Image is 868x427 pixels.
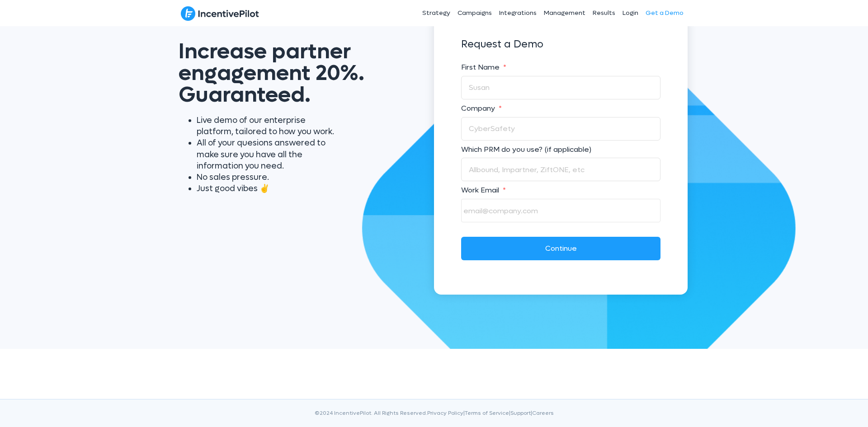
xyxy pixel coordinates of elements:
[454,2,495,24] a: Campaigns
[461,76,660,99] input: Susan
[461,117,660,141] input: CyberSafety
[589,2,619,24] a: Results
[465,409,509,417] a: Terms of Service
[532,409,554,417] a: Careers
[461,104,660,113] label: Company
[642,2,687,24] a: Get a Demo
[619,2,642,24] a: Login
[197,137,339,172] li: All of your quesions answered to make sure you have all the information you need.
[461,158,660,181] input: Allbound, Impartner, ZiftONE, etc
[179,37,364,109] span: Increase partner engagement 20%. Guaranteed.
[461,237,660,260] input: Continue
[197,183,339,194] li: Just good vibes ✌️
[197,115,339,137] li: Live demo of our enterprise platform, tailored to how you work.
[461,199,660,222] input: email@company.com
[356,2,687,24] nav: Header Menu
[461,186,660,195] label: Work Email
[419,2,454,24] a: Strategy
[197,172,339,183] li: No sales pressure.
[540,2,589,24] a: Management
[461,63,660,72] label: First Name
[181,6,259,21] img: IncentivePilot
[461,145,660,155] label: Which PRM do you use? (if applicable)
[181,408,687,427] div: ©2024 IncentivePilot. All Rights Reserved. | | |
[461,34,660,55] h3: Request a Demo
[495,2,540,24] a: Integrations
[510,409,531,417] a: Support
[427,409,463,417] a: Privacy Policy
